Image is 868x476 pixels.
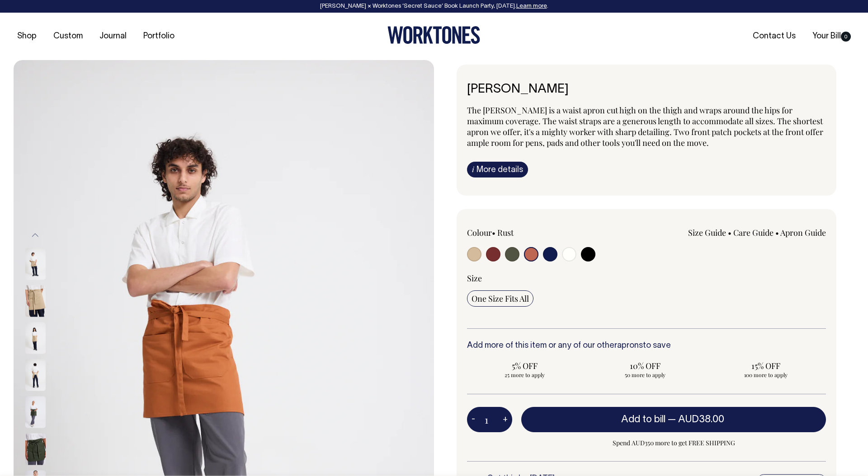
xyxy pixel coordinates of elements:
h6: Add more of this item or any of our other to save [467,341,826,350]
img: khaki [25,359,46,391]
input: 5% OFF 25 more to apply [467,358,582,381]
button: - [467,411,480,429]
div: [PERSON_NAME] × Worktones ‘Secret Sauce’ Book Launch Party, [DATE]. . [9,3,859,9]
span: 25 more to apply [472,371,578,378]
a: Care Guide [733,227,774,238]
h6: [PERSON_NAME] [467,83,826,97]
img: khaki [25,322,46,354]
span: 0 [841,32,851,42]
a: Learn more [516,4,547,9]
span: • [492,227,495,238]
span: • [728,227,731,238]
a: iMore details [467,162,528,177]
span: Spend AUD350 more to get FREE SHIPPING [521,438,826,448]
a: Apron Guide [780,227,826,238]
input: 15% OFF 100 more to apply [708,358,823,381]
span: 50 more to apply [592,371,698,378]
span: 5% OFF [472,360,578,371]
a: Shop [14,29,40,44]
span: The [PERSON_NAME] is a waist apron cut high on the thigh and wraps around the hips for maximum co... [467,105,823,148]
label: Rust [497,227,514,238]
div: Size [467,273,826,284]
span: AUD38.00 [678,415,724,424]
img: khaki [25,285,46,317]
a: Custom [50,29,86,44]
a: Your Bill0 [809,29,854,44]
input: 10% OFF 50 more to apply [588,358,703,381]
div: Colour [467,227,611,238]
button: + [498,411,512,429]
span: One Size Fits All [472,293,529,304]
a: Portfolio [140,29,178,44]
span: • [775,227,779,238]
span: 10% OFF [592,360,698,371]
span: 15% OFF [712,360,819,371]
button: Add to bill —AUD38.00 [521,407,826,432]
span: i [472,164,474,174]
img: olive [25,434,46,465]
img: khaki [25,248,46,280]
span: 100 more to apply [712,371,819,378]
a: Journal [96,29,130,44]
span: — [668,415,726,424]
a: aprons [617,342,643,350]
button: Previous [28,225,42,246]
span: Add to bill [621,415,665,424]
a: Size Guide [688,227,726,238]
input: One Size Fits All [467,290,533,307]
img: olive [25,397,46,428]
a: Contact Us [749,29,799,44]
